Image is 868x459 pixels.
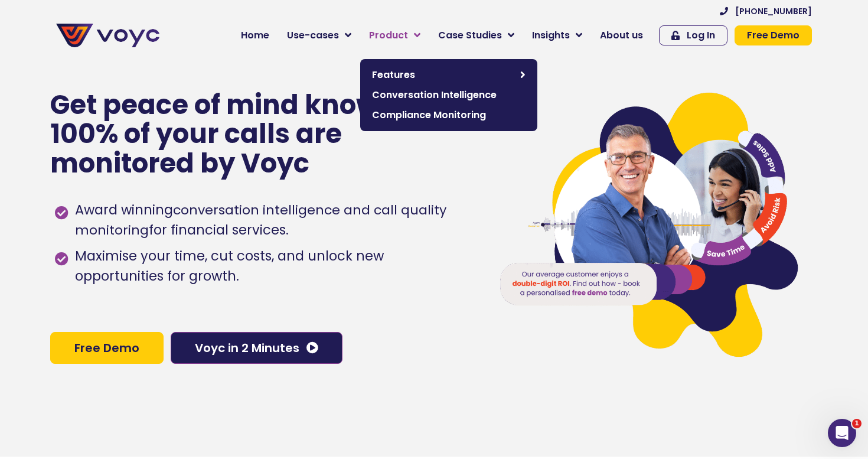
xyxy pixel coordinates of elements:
[278,24,360,47] a: Use-cases
[241,28,269,43] span: Home
[369,28,408,43] span: Product
[532,28,570,43] span: Insights
[735,7,812,15] span: [PHONE_NUMBER]
[366,105,531,125] a: Compliance Monitoring
[74,342,139,354] span: Free Demo
[171,332,342,364] a: Voyc in 2 Minutes
[659,25,727,45] a: Log In
[600,28,643,43] span: About us
[75,201,446,239] h1: conversation intelligence and call quality monitoring
[372,88,526,102] span: Conversation Intelligence
[720,7,812,15] a: [PHONE_NUMBER]
[56,24,159,47] img: voyc-full-logo
[50,332,164,364] a: Free Demo
[156,96,197,109] span: Job title
[287,28,339,43] span: Use-cases
[366,85,531,105] a: Conversation Intelligence
[735,25,812,45] a: Free Demo
[372,68,514,82] span: Features
[156,47,186,61] span: Phone
[72,200,475,240] span: Award winning for financial services.
[438,28,502,43] span: Case Studies
[50,90,489,178] p: Get peace of mind knowing that 100% of your calls are monitored by Voyc
[429,24,523,47] a: Case Studies
[366,65,531,85] a: Features
[195,342,299,354] span: Voyc in 2 Minutes
[232,24,278,47] a: Home
[591,24,652,47] a: About us
[72,246,475,287] span: Maximise your time, cut costs, and unlock new opportunities for growth.
[360,24,429,47] a: Product
[828,419,856,447] iframe: Intercom live chat
[747,31,800,40] span: Free Demo
[372,108,526,122] span: Compliance Monitoring
[523,24,591,47] a: Insights
[687,31,715,40] span: Log In
[852,419,862,428] span: 1
[243,246,299,258] a: Privacy Policy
